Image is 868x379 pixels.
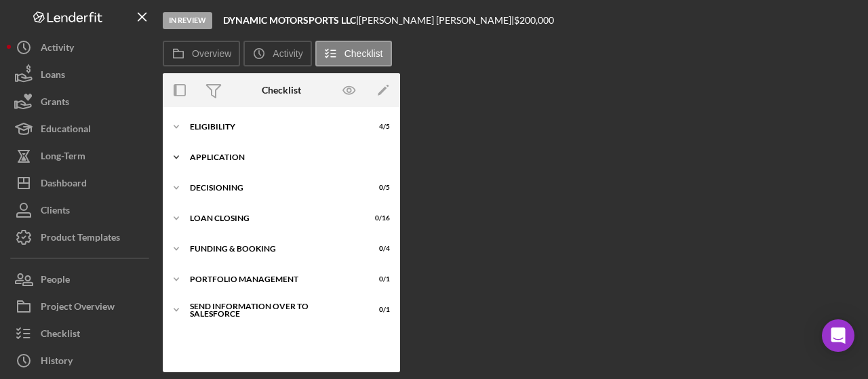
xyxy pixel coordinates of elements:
[262,85,301,96] div: Checklist
[7,142,156,169] button: Long-Term
[7,224,156,251] button: Product Templates
[41,61,65,92] div: Loans
[41,347,73,378] div: History
[190,214,356,222] div: Loan Closing
[41,169,87,200] div: Dashboard
[190,302,356,318] div: Send Information over to Salesforce
[41,142,85,173] div: Long-Term
[7,197,156,224] button: Clients
[243,41,311,66] button: Activity
[163,12,212,29] div: In Review
[190,275,356,283] div: Portfolio Management
[366,245,390,253] div: 0 / 4
[366,275,390,283] div: 0 / 1
[192,48,231,59] label: Overview
[163,41,240,66] button: Overview
[359,15,514,26] div: [PERSON_NAME] [PERSON_NAME] |
[7,266,156,293] button: People
[366,123,390,131] div: 4 / 5
[7,115,156,142] button: Educational
[7,34,156,61] button: Activity
[366,214,390,222] div: 0 / 16
[366,184,390,192] div: 0 / 5
[41,34,74,64] div: Activity
[41,115,91,146] div: Educational
[7,61,156,88] button: Loans
[190,184,356,192] div: Decisioning
[190,245,356,253] div: Funding & Booking
[41,88,69,119] div: Grants
[223,14,356,26] b: DYNAMIC MOTORSPORTS LLC
[41,320,80,351] div: Checklist
[7,88,156,115] button: Grants
[7,347,156,374] button: History
[190,153,383,161] div: Application
[223,15,359,26] div: |
[7,293,156,320] button: Project Overview
[514,14,554,26] span: $200,000
[344,48,383,59] label: Checklist
[273,48,302,59] label: Activity
[366,306,390,314] div: 0 / 1
[41,224,120,254] div: Product Templates
[41,197,70,227] div: Clients
[41,293,115,323] div: Project Overview
[7,320,156,347] button: Checklist
[822,319,854,352] div: Open Intercom Messenger
[7,169,156,197] button: Dashboard
[41,266,70,296] div: People
[190,123,356,131] div: Eligibility
[315,41,392,66] button: Checklist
